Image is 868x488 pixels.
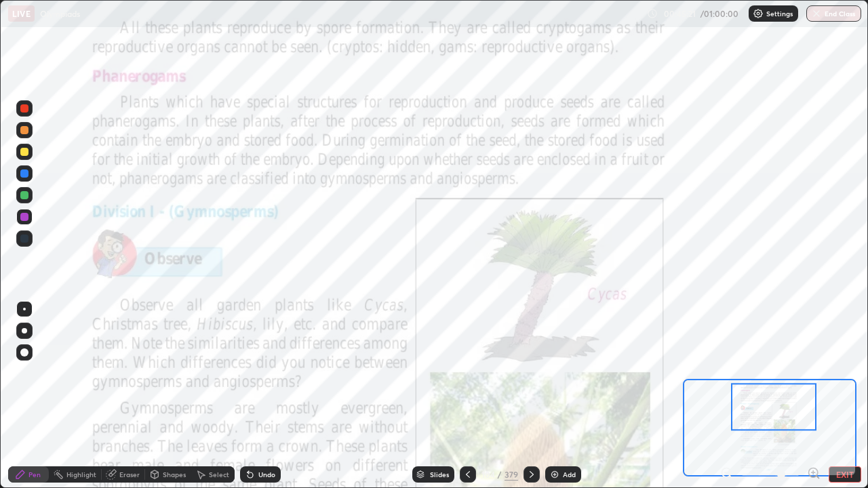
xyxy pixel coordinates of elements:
[28,471,41,478] div: Pen
[163,471,186,478] div: Shapes
[209,471,229,478] div: Select
[811,8,822,19] img: end-class-cross
[753,8,764,19] img: class-settings-icons
[498,470,502,479] div: /
[563,471,576,478] div: Add
[258,471,275,478] div: Undo
[66,471,96,478] div: Highlight
[119,471,140,478] div: Eraser
[40,8,80,19] p: Olympiads
[481,470,495,479] div: 104
[549,469,560,480] img: add-slide-button
[766,10,793,17] p: Settings
[12,8,31,19] p: LIVE
[505,468,518,481] div: 379
[829,466,861,483] button: EXIT
[806,5,861,22] button: End Class
[430,471,449,478] div: Slides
